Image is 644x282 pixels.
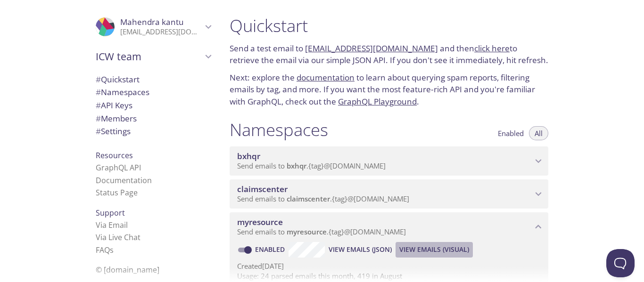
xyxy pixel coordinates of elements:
span: myresource [287,227,327,236]
span: # [96,113,101,124]
a: GraphQL API [96,162,141,173]
div: Team Settings [88,125,218,138]
div: Mahendra kantu [88,11,218,42]
a: click here [474,43,510,54]
span: # [96,126,101,137]
span: Namespaces [96,87,149,97]
p: Next: explore the to learn about querying spam reports, filtering emails by tag, and more. If you... [230,72,548,108]
div: myresource namespace [230,212,548,242]
span: myresource [237,217,283,227]
div: ICW team [88,44,218,69]
h1: Namespaces [230,119,328,140]
p: [EMAIL_ADDRESS][DOMAIN_NAME] [120,27,202,37]
span: # [96,100,101,111]
span: claimscenter [287,194,330,203]
span: # [96,87,101,97]
span: bxhqr [287,161,306,170]
span: View Emails (JSON) [329,244,392,255]
button: View Emails (Visual) [396,242,473,257]
a: Via Live Chat [96,232,140,242]
a: Status Page [96,187,138,198]
p: Send a test email to and then to retrieve the email via our simple JSON API. If you don't see it ... [230,42,548,66]
span: Resources [96,150,133,161]
p: Created [DATE] [237,261,541,271]
span: Support [96,208,125,218]
span: Settings [96,126,131,137]
span: # [96,74,101,85]
span: Members [96,113,137,124]
span: bxhqr [237,151,260,161]
a: FAQ [96,245,114,255]
iframe: Help Scout Beacon - Open [606,249,635,277]
div: claimscenter namespace [230,179,548,209]
span: ICW team [96,50,202,63]
a: documentation [297,72,355,83]
div: bxhqr namespace [230,146,548,176]
button: Enabled [492,126,529,140]
span: © [DOMAIN_NAME] [96,265,159,275]
span: Send emails to . {tag} @[DOMAIN_NAME] [237,161,386,170]
span: API Keys [96,100,132,111]
h1: Quickstart [230,15,548,36]
a: GraphQL Playground [338,96,417,107]
button: View Emails (JSON) [325,242,396,257]
span: Send emails to . {tag} @[DOMAIN_NAME] [237,227,406,236]
span: Quickstart [96,74,140,85]
a: Enabled [254,245,289,254]
a: Via Email [96,220,128,230]
a: [EMAIL_ADDRESS][DOMAIN_NAME] [305,43,438,54]
a: Documentation [96,175,152,185]
span: Send emails to . {tag} @[DOMAIN_NAME] [237,194,409,203]
div: Namespaces [88,86,218,99]
span: View Emails (Visual) [399,244,469,255]
div: Quickstart [88,73,218,86]
span: s [110,245,114,255]
span: claimscenter [237,184,288,194]
span: Mahendra kantu [120,16,184,27]
div: API Keys [88,99,218,112]
button: All [529,126,548,140]
div: Members [88,112,218,125]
